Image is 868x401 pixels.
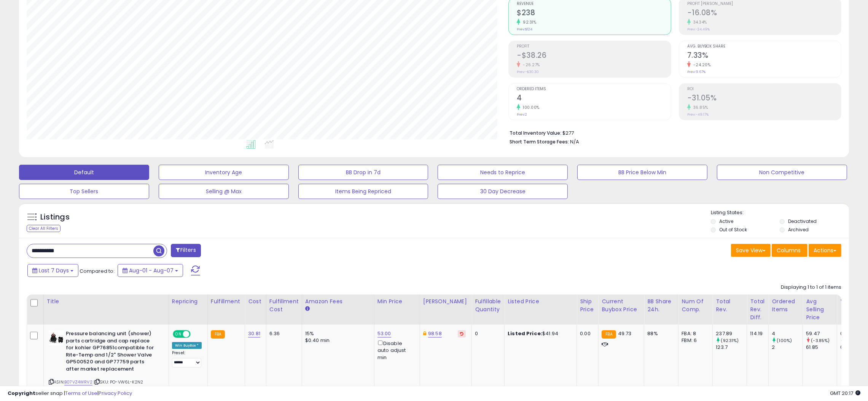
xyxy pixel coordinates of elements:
div: Fulfillable Quantity [475,298,501,313]
div: 114.19 [750,330,763,337]
div: Velocity [840,298,868,306]
div: Amazon Fees [305,298,371,306]
button: 30 Day Decrease [438,184,568,199]
h2: -16.08% [687,8,841,19]
small: Prev: -24.49% [687,27,710,32]
div: 0.00 [580,330,592,337]
a: Terms of Use [65,390,97,397]
div: 237.89 [716,330,747,337]
div: Ship Price [580,298,595,313]
small: -26.27% [520,62,540,68]
small: Amazon Fees. [305,306,310,312]
span: ON [174,331,183,337]
b: Pressure balancing unit (shower) parts cartridge and cap replace for kohler GP76851compatible for... [66,330,158,374]
button: Columns [772,244,807,257]
a: 98.58 [428,330,442,337]
div: 61.85 [806,344,837,351]
strong: Copyright [8,390,35,397]
small: 36.85% [691,105,708,110]
span: Columns [777,247,801,254]
label: Archived [788,226,809,233]
label: Out of Stock [719,226,747,233]
button: Last 7 Days [27,264,78,277]
small: Prev: -49.17% [687,112,709,117]
div: 2 [772,344,803,351]
div: FBM: 6 [682,337,707,344]
small: FBA [602,330,616,339]
div: Listed Price [508,298,573,306]
small: 100.00% [520,105,540,110]
small: -24.20% [691,62,711,68]
span: Profit [517,45,671,49]
b: Listed Price: [508,330,542,337]
small: Prev: -$30.30 [517,70,539,74]
span: ROI [687,87,841,91]
span: Ordered Items [517,87,671,91]
div: Ordered Items [772,298,800,313]
div: 59.47 [806,330,837,337]
div: 0 [475,330,499,337]
button: Non Competitive [717,165,847,180]
div: $41.94 [508,330,571,337]
label: Deactivated [788,218,817,224]
li: $277 [510,128,836,137]
div: Clear All Filters [27,225,61,232]
button: Filters [171,244,201,257]
span: 49.73 [618,330,632,337]
h2: -$38.26 [517,51,671,61]
small: 34.34% [691,19,707,25]
p: Listing States: [711,209,849,216]
b: Total Inventory Value: [510,130,561,136]
small: Prev: 2 [517,112,527,117]
small: (92.31%) [721,337,739,344]
div: Num of Comp. [682,298,709,313]
h2: 7.33% [687,51,841,61]
button: Inventory Age [159,165,289,180]
span: Avg. Buybox Share [687,45,841,49]
label: Active [719,218,733,224]
div: FBA: 8 [682,330,707,337]
div: Win BuyBox * [172,342,202,349]
span: Aug-01 - Aug-07 [129,267,174,274]
div: 88% [647,330,672,337]
span: Revenue [517,2,671,6]
div: Total Rev. [716,298,744,313]
div: 6.36 [269,330,296,337]
a: Privacy Policy [99,390,132,397]
div: Fulfillment Cost [269,298,299,313]
h2: -31.05% [687,94,841,104]
button: Default [19,165,149,180]
button: Actions [809,244,841,257]
div: BB Share 24h. [647,298,675,313]
img: 41Igb9wMLOL._SL40_.jpg [49,330,64,345]
div: Repricing [172,298,204,306]
div: $0.40 min [305,337,368,344]
div: Title [47,298,166,306]
div: 15% [305,330,368,337]
div: Disable auto adjust min [377,339,414,361]
div: Displaying 1 to 1 of 1 items [781,284,841,291]
small: FBA [211,330,225,339]
button: Top Sellers [19,184,149,199]
small: 92.31% [520,19,536,25]
div: Min Price [377,298,417,306]
small: (-3.85%) [811,337,830,344]
span: OFF [190,331,202,337]
a: 53.00 [377,330,391,337]
button: Selling @ Max [159,184,289,199]
button: Aug-01 - Aug-07 [118,264,183,277]
span: 2025-08-15 20:17 GMT [830,390,860,397]
small: Prev: $124 [517,27,532,32]
div: Fulfillment [211,298,242,306]
h2: 4 [517,94,671,104]
span: Last 7 Days [39,267,69,274]
span: N/A [570,138,579,145]
span: Compared to: [80,267,115,275]
span: Profit [PERSON_NAME] [687,2,841,6]
button: BB Price Below Min [577,165,707,180]
div: Current Buybox Price [602,298,641,313]
div: Total Rev. Diff. [750,298,765,321]
div: 4 [772,330,803,337]
button: Items Being Repriced [298,184,428,199]
div: Preset: [172,350,202,368]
